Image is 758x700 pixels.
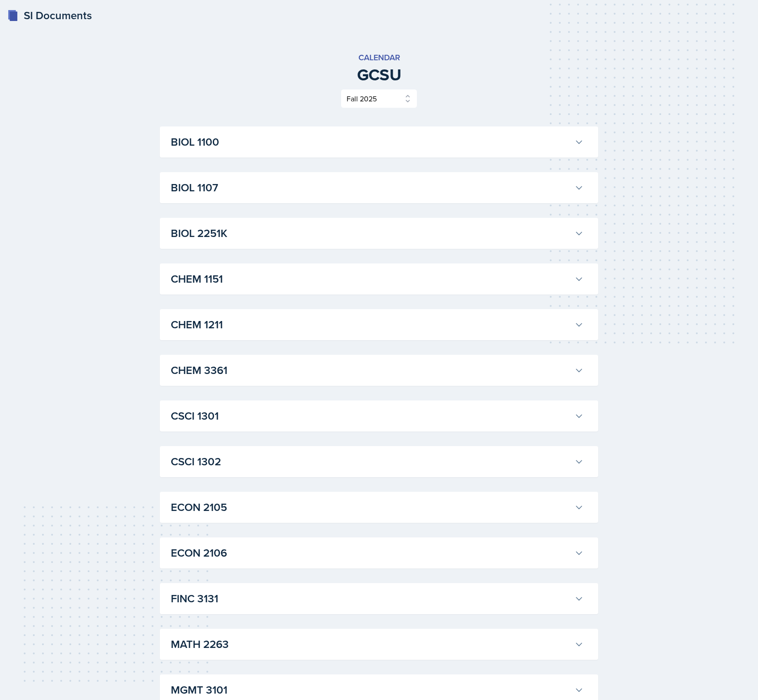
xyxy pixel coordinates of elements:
[171,225,571,242] h3: BIOL 2251K
[169,406,585,426] button: CSCI 1301
[169,543,585,563] button: ECON 2106
[169,680,585,700] button: MGMT 3101
[169,132,585,152] button: BIOL 1100
[169,178,585,198] button: BIOL 1107
[171,179,571,196] h3: BIOL 1107
[169,452,585,472] button: CSCI 1302
[169,269,585,289] button: CHEM 1151
[171,134,571,150] h3: BIOL 1100
[171,453,571,470] h3: CSCI 1302
[171,362,571,379] h3: CHEM 3361
[7,7,92,24] a: SI Documents
[171,316,571,333] h3: CHEM 1211
[169,360,585,380] button: CHEM 3361
[171,271,571,287] h3: CHEM 1151
[171,590,571,607] h3: FINC 3131
[169,589,585,609] button: FINC 3131
[171,636,571,653] h3: MATH 2263
[171,545,571,561] h3: ECON 2106
[171,408,571,424] h3: CSCI 1301
[169,315,585,335] button: CHEM 1211
[169,634,585,654] button: MATH 2263
[171,682,571,698] h3: MGMT 3101
[169,497,585,517] button: ECON 2105
[160,51,598,63] span: Calendar
[171,499,571,516] h3: ECON 2105
[160,67,598,82] span: GCSU
[169,223,585,243] button: BIOL 2251K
